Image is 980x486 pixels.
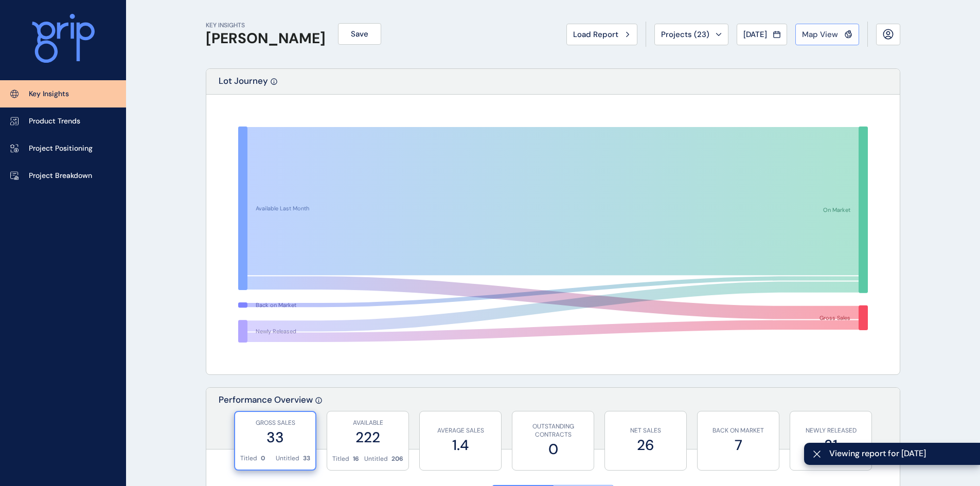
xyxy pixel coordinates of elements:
[351,29,368,39] span: Save
[332,419,403,427] p: AVAILABLE
[573,29,618,40] span: Load Report
[206,21,326,30] p: KEY INSIGHTS
[795,426,866,435] p: NEWLY RELEASED
[795,24,859,45] button: Map View
[364,455,388,463] p: Untitled
[566,24,637,45] button: Load Report
[206,30,326,47] h1: [PERSON_NAME]
[610,426,681,435] p: NET SALES
[802,29,838,40] span: Map View
[332,455,349,463] p: Titled
[332,427,403,447] label: 222
[425,426,496,435] p: AVERAGE SALES
[338,23,381,45] button: Save
[29,171,92,181] p: Project Breakdown
[425,435,496,455] label: 1.4
[29,89,69,99] p: Key Insights
[795,435,866,455] label: 31
[29,116,80,127] p: Product Trends
[261,454,265,463] p: 0
[391,455,403,463] p: 206
[240,419,310,427] p: GROSS SALES
[240,427,310,447] label: 33
[610,435,681,455] label: 26
[829,448,972,459] span: Viewing report for [DATE]
[737,24,787,45] button: [DATE]
[518,439,589,459] label: 0
[29,143,93,154] p: Project Positioning
[219,75,268,94] p: Lot Journey
[703,435,774,455] label: 7
[353,455,359,463] p: 16
[743,29,767,40] span: [DATE]
[661,29,709,40] span: Projects ( 23 )
[219,394,313,449] p: Performance Overview
[703,426,774,435] p: BACK ON MARKET
[518,422,589,440] p: OUTSTANDING CONTRACTS
[303,454,310,463] p: 33
[276,454,299,463] p: Untitled
[654,24,728,45] button: Projects (23)
[240,454,257,463] p: Titled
